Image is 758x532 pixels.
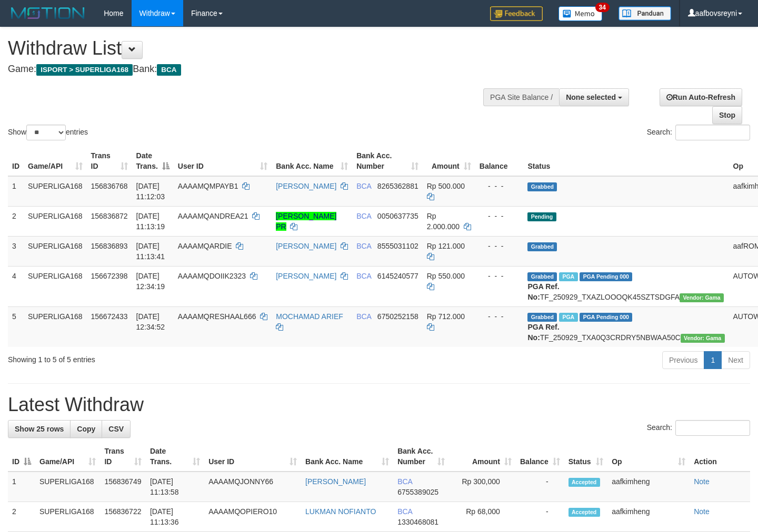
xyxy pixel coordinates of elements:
td: SUPERLIGA168 [24,206,87,236]
span: [DATE] 12:34:19 [136,272,165,291]
td: SUPERLIGA168 [24,236,87,266]
span: Copy [77,425,95,433]
input: Search: [675,420,750,436]
td: SUPERLIGA168 [35,502,100,532]
th: User ID: activate to sort column ascending [174,146,272,176]
button: None selected [559,88,629,106]
a: Note [694,507,710,516]
th: Trans ID: activate to sort column ascending [87,146,132,176]
span: AAAAMQMPAYB1 [178,182,238,190]
td: SUPERLIGA168 [24,266,87,306]
label: Search: [647,420,750,436]
img: MOTION_logo.png [8,5,88,21]
span: AAAAMQDOIIK2323 [178,272,246,280]
span: Copy 0050637735 to clipboard [377,212,418,220]
span: Copy 8555031102 to clipboard [377,242,418,250]
th: Balance: activate to sort column ascending [516,442,564,472]
td: TF_250929_TXA0Q3CRDRY5NBWAA50C [523,306,729,347]
td: - [516,502,564,532]
div: - - - [480,271,520,281]
th: User ID: activate to sort column ascending [204,442,301,472]
span: Pending [527,212,556,221]
span: [DATE] 11:12:03 [136,182,165,201]
th: Status: activate to sort column ascending [564,442,607,472]
span: BCA [397,507,412,516]
td: 4 [8,266,24,306]
a: [PERSON_NAME] [305,477,366,486]
div: Showing 1 to 5 of 5 entries [8,350,308,365]
h1: Withdraw List [8,38,495,59]
th: Bank Acc. Name: activate to sort column ascending [272,146,352,176]
a: [PERSON_NAME] [276,272,336,280]
span: Show 25 rows [15,425,64,433]
a: CSV [102,420,131,438]
th: Amount: activate to sort column ascending [449,442,516,472]
td: 3 [8,236,24,266]
span: Rp 550.000 [427,272,465,280]
span: Marked by aafsoycanthlai [559,313,577,322]
td: SUPERLIGA168 [35,472,100,502]
th: Bank Acc. Number: activate to sort column ascending [352,146,423,176]
a: Run Auto-Refresh [660,88,742,106]
th: Bank Acc. Name: activate to sort column ascending [301,442,393,472]
span: Accepted [568,508,600,517]
td: 1 [8,472,35,502]
div: - - - [480,181,520,191]
div: - - - [480,241,520,251]
span: Vendor URL: https://trx31.1velocity.biz [681,334,725,343]
th: Action [690,442,750,472]
span: BCA [157,64,181,76]
h1: Latest Withdraw [8,394,750,415]
a: Next [721,351,750,369]
th: Trans ID: activate to sort column ascending [100,442,146,472]
th: ID [8,146,24,176]
span: AAAAMQARDIE [178,242,232,250]
span: Accepted [568,478,600,487]
td: 2 [8,502,35,532]
a: MOCHAMAD ARIEF [276,312,343,321]
select: Showentries [26,125,66,140]
img: Feedback.jpg [490,6,543,21]
label: Show entries [8,125,88,140]
label: Search: [647,125,750,140]
td: SUPERLIGA168 [24,176,87,207]
span: BCA [356,242,371,250]
input: Search: [675,125,750,140]
span: Rp 712.000 [427,312,465,321]
span: Copy 6750252158 to clipboard [377,312,418,321]
th: Bank Acc. Number: activate to sort column ascending [393,442,448,472]
th: Date Trans.: activate to sort column descending [132,146,174,176]
span: BCA [356,212,371,220]
td: Rp 68,000 [449,502,516,532]
span: Grabbed [527,242,557,251]
span: [DATE] 12:34:52 [136,312,165,331]
div: - - - [480,211,520,221]
a: Show 25 rows [8,420,71,438]
td: AAAAMQJONNY66 [204,472,301,502]
td: AAAAMQOPIERO10 [204,502,301,532]
h4: Game: Bank: [8,64,495,75]
td: 156836749 [100,472,146,502]
span: AAAAMQANDREA21 [178,212,248,220]
span: ISPORT > SUPERLIGA168 [36,64,133,76]
td: aafkimheng [607,502,690,532]
td: [DATE] 11:13:36 [146,502,204,532]
span: Rp 121.000 [427,242,465,250]
td: 2 [8,206,24,236]
span: BCA [397,477,412,486]
span: BCA [356,272,371,280]
span: 156836872 [91,212,128,220]
span: Copy 6755389025 to clipboard [397,488,438,496]
span: Copy 8265362881 to clipboard [377,182,418,190]
span: 156672433 [91,312,128,321]
span: 156672398 [91,272,128,280]
a: 1 [704,351,722,369]
th: Op: activate to sort column ascending [607,442,690,472]
a: Copy [70,420,102,438]
b: PGA Ref. No: [527,323,559,342]
div: - - - [480,311,520,322]
span: Grabbed [527,182,557,191]
span: Copy 6145240577 to clipboard [377,272,418,280]
td: 156836722 [100,502,146,532]
th: ID: activate to sort column descending [8,442,35,472]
